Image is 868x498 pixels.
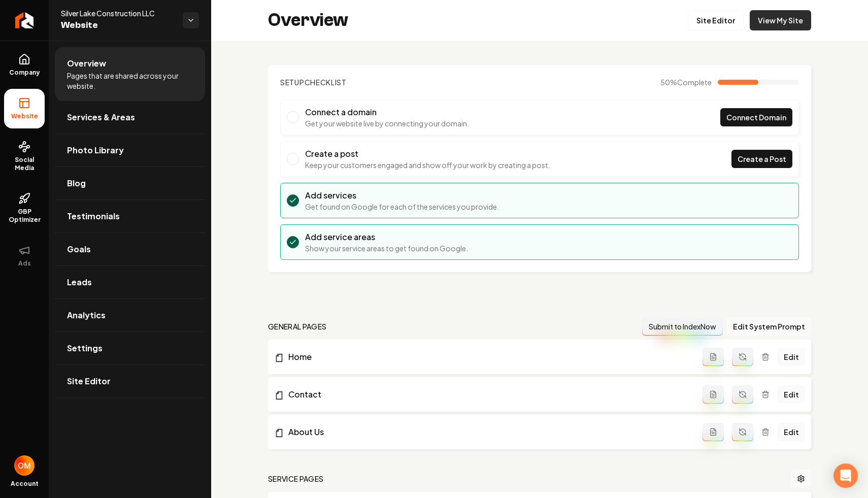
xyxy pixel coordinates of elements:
[268,474,324,484] h2: Service Pages
[4,156,45,172] span: Social Media
[274,351,703,363] a: Home
[703,423,724,441] button: Add admin page prompt
[731,150,792,168] a: Create a Post
[726,112,786,123] span: Connect Domain
[305,243,468,253] p: Show your service areas to get found on Google.
[727,317,811,336] button: Edit System Prompt
[67,276,92,288] span: Leads
[55,233,205,265] a: Goals
[660,77,712,87] span: 50 %
[305,160,550,170] p: Keep your customers engaged and show off your work by creating a post.
[688,10,744,30] a: Site Editor
[274,388,703,401] a: Contact
[677,78,712,87] span: Complete
[67,177,86,189] span: Blog
[778,385,805,404] a: Edit
[268,10,348,30] h2: Overview
[67,71,193,91] span: Pages that are shared across your website.
[4,45,45,85] a: Company
[4,236,45,276] button: Ads
[61,8,175,18] span: Silver Lake Construction LLC
[778,348,805,366] a: Edit
[67,309,106,321] span: Analytics
[642,317,723,336] button: Submit to IndexNow
[14,259,35,268] span: Ads
[67,243,91,255] span: Goals
[55,101,205,134] a: Services & Areas
[14,455,35,476] img: Omar Molai
[703,348,724,366] button: Add admin page prompt
[55,134,205,167] a: Photo Library
[5,69,44,77] span: Company
[11,480,39,488] span: Account
[55,200,205,233] a: Testimonials
[67,375,111,387] span: Site Editor
[703,385,724,404] button: Add admin page prompt
[67,57,106,70] span: Overview
[67,144,124,156] span: Photo Library
[55,266,205,298] a: Leads
[61,18,175,32] span: Website
[67,210,120,222] span: Testimonials
[67,111,135,123] span: Services & Areas
[7,112,42,120] span: Website
[55,167,205,200] a: Blog
[14,455,35,476] button: Open user button
[15,12,34,28] img: Rebolt Logo
[274,426,703,438] a: About Us
[67,342,103,354] span: Settings
[280,77,347,87] h2: Checklist
[720,108,792,126] a: Connect Domain
[55,365,205,397] a: Site Editor
[778,423,805,441] a: Edit
[4,132,45,180] a: Social Media
[280,78,305,87] span: Setup
[305,106,469,118] h3: Connect a domain
[750,10,811,30] a: View My Site
[55,299,205,331] a: Analytics
[738,154,786,164] span: Create a Post
[305,231,468,243] h3: Add service areas
[305,118,469,128] p: Get your website live by connecting your domain.
[268,321,327,331] h2: general pages
[305,148,550,160] h3: Create a post
[833,463,858,488] div: Open Intercom Messenger
[305,189,499,202] h3: Add services
[305,202,499,212] p: Get found on Google for each of the services you provide.
[4,208,45,224] span: GBP Optimizer
[4,184,45,232] a: GBP Optimizer
[55,332,205,364] a: Settings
